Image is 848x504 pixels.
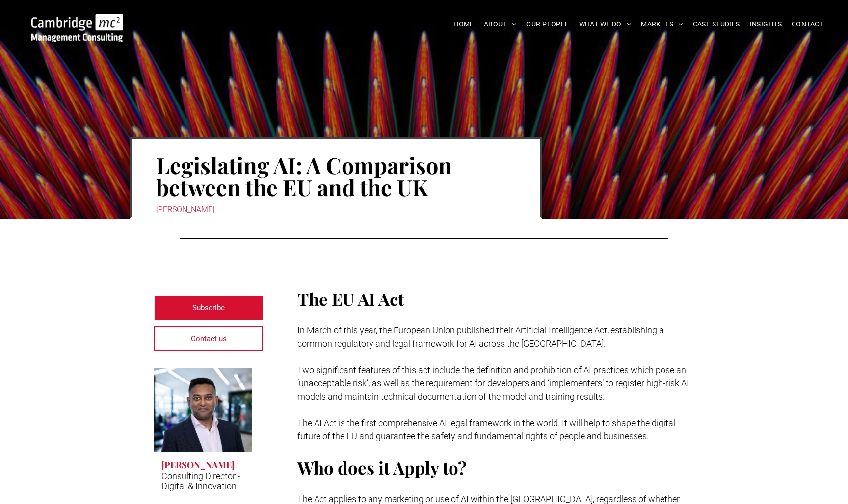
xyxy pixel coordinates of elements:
a: CONTACT [787,17,828,32]
h3: [PERSON_NAME] [161,459,235,471]
a: CASE STUDIES [688,17,745,32]
img: Go to Homepage [31,14,123,42]
a: WHAT WE DO [574,17,636,32]
a: Subscribe [154,295,263,321]
p: Consulting Director - Digital & Innovation [161,471,244,491]
a: OUR PEOPLE [521,17,574,32]
a: Contact us [154,326,263,351]
span: Contact us [191,327,227,351]
a: ABOUT [479,17,522,32]
span: The AI Act is the first comprehensive AI legal framework in the world. It will help to shape the ... [297,418,675,441]
a: INSIGHTS [745,17,787,32]
div: [PERSON_NAME] [156,203,516,217]
span: The EU AI Act [297,287,404,310]
span: Who does it Apply to? [297,456,467,479]
a: Your Business Transformed | Cambridge Management Consulting [31,15,123,25]
span: Subscribe [192,296,225,320]
span: In March of this year, the European Union published their Artificial Intelligence Act, establishi... [297,325,664,349]
span: Two significant features of this act include the definition and prohibition of AI practices which... [297,365,689,402]
h1: Legislating AI: A Comparison between the EU and the UK [156,153,516,199]
a: Rachi Weerasinghe [154,368,252,452]
a: HOME [449,17,479,32]
a: MARKETS [636,17,688,32]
